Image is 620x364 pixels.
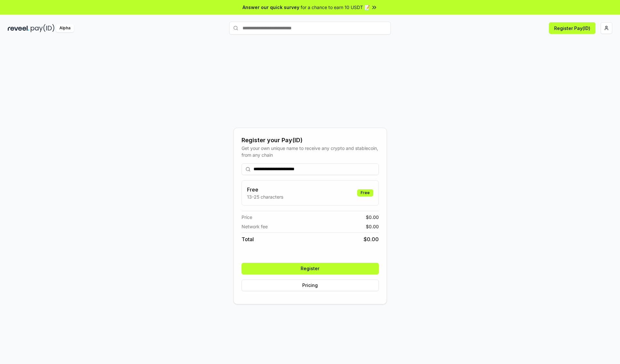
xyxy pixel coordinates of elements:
[8,24,29,32] img: reveel_dark
[549,22,595,34] button: Register Pay(ID)
[247,186,283,193] h3: Free
[242,280,379,291] button: Pricing
[247,193,283,200] p: 13-25 characters
[366,223,379,230] span: $ 0.00
[31,24,55,32] img: pay_id
[242,223,268,230] span: Network fee
[242,235,254,243] span: Total
[243,4,299,11] span: Answer our quick survey
[366,214,379,221] span: $ 0.00
[301,4,370,11] span: for a chance to earn 10 USDT 📝
[242,145,379,158] div: Get your own unique name to receive any crypto and stablecoin, from any chain
[357,189,373,196] div: Free
[242,263,379,274] button: Register
[364,235,379,243] span: $ 0.00
[242,136,379,145] div: Register your Pay(ID)
[56,24,74,32] div: Alpha
[242,214,252,221] span: Price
